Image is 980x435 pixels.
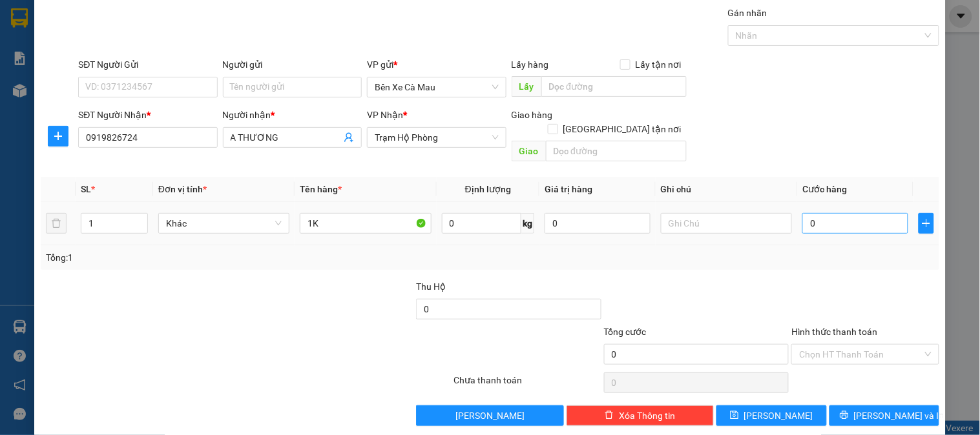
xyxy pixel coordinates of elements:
button: save[PERSON_NAME] [716,405,826,426]
span: Lấy [512,76,541,97]
input: 0 [545,213,651,234]
span: SL [81,184,91,194]
span: Giá trị hàng [545,184,592,194]
span: Increase Value [133,214,147,223]
span: user-add [344,132,354,143]
img: logo.jpg [16,16,81,81]
button: delete [46,213,67,234]
span: Khác [166,214,282,233]
span: printer [840,410,849,421]
button: deleteXóa Thông tin [567,405,714,426]
span: Giao hàng [512,110,553,120]
span: [PERSON_NAME] [744,409,813,423]
input: Dọc đường [546,141,687,161]
input: Dọc đường [541,76,687,97]
span: VP Nhận [367,110,403,120]
div: Chưa thanh toán [452,373,602,396]
span: Đơn vị tính [158,184,207,194]
li: Hotline: 02839552959 [121,48,540,64]
div: SĐT Người Nhận [78,108,217,122]
span: save [730,410,739,421]
div: VP gửi [367,57,506,72]
label: Hình thức thanh toán [791,327,877,337]
button: printer[PERSON_NAME] và In [829,405,939,426]
span: Lấy tận nơi [631,57,687,72]
span: up [137,216,145,223]
span: Tên hàng [300,184,342,194]
div: Người gửi [223,57,362,72]
th: Ghi chú [656,177,797,202]
span: plus [48,131,68,141]
label: Gán nhãn [728,8,767,18]
span: Tổng cước [604,327,647,337]
span: [PERSON_NAME] và In [854,409,944,423]
span: Bến Xe Cà Mau [375,77,498,97]
span: Định lượng [465,184,511,194]
span: kg [521,213,534,234]
div: Tổng: 1 [46,250,379,265]
span: Thu Hộ [416,281,446,292]
span: down [137,225,145,232]
input: VD: Bàn, Ghế [300,213,431,234]
span: delete [605,410,614,421]
span: Xóa Thông tin [619,409,675,423]
b: GỬI : Bến Xe Cà Mau [16,94,182,115]
span: Trạm Hộ Phòng [375,128,498,147]
button: plus [48,126,68,147]
button: [PERSON_NAME] [416,405,563,426]
li: 26 Phó Cơ Điều, Phường 12 [121,32,540,48]
span: Giao [512,141,546,161]
button: plus [919,213,934,234]
span: Lấy hàng [512,59,549,70]
span: Cước hàng [802,184,847,194]
input: Ghi Chú [661,213,792,234]
div: Người nhận [223,108,362,122]
span: [PERSON_NAME] [455,409,525,423]
span: Decrease Value [133,223,147,233]
span: [GEOGRAPHIC_DATA] tận nơi [558,122,687,136]
div: SĐT Người Gửi [78,57,217,72]
span: plus [919,218,933,228]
